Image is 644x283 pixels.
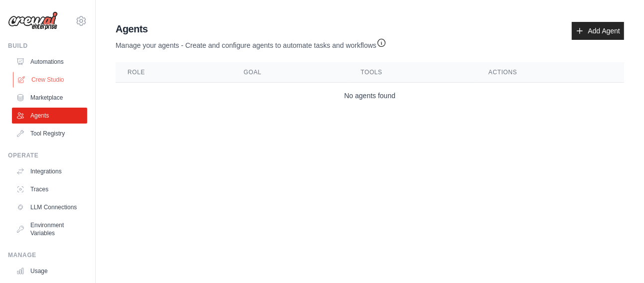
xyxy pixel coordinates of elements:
[12,54,87,70] a: Automations
[477,62,624,83] th: Actions
[12,108,87,124] a: Agents
[8,42,87,50] div: Build
[8,251,87,259] div: Manage
[12,263,87,279] a: Usage
[116,22,386,36] h2: Agents
[12,126,87,141] a: Tool Registry
[12,181,87,197] a: Traces
[12,163,87,179] a: Integrations
[116,36,386,50] p: Manage your agents - Create and configure agents to automate tasks and workflows
[12,199,87,215] a: LLM Connections
[12,217,87,241] a: Environment Variables
[12,90,87,106] a: Marketplace
[13,72,88,88] a: Crew Studio
[116,62,232,83] th: Role
[8,11,58,30] img: Logo
[8,151,87,159] div: Operate
[349,62,477,83] th: Tools
[232,62,349,83] th: Goal
[572,22,624,40] a: Add Agent
[116,83,624,109] td: No agents found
